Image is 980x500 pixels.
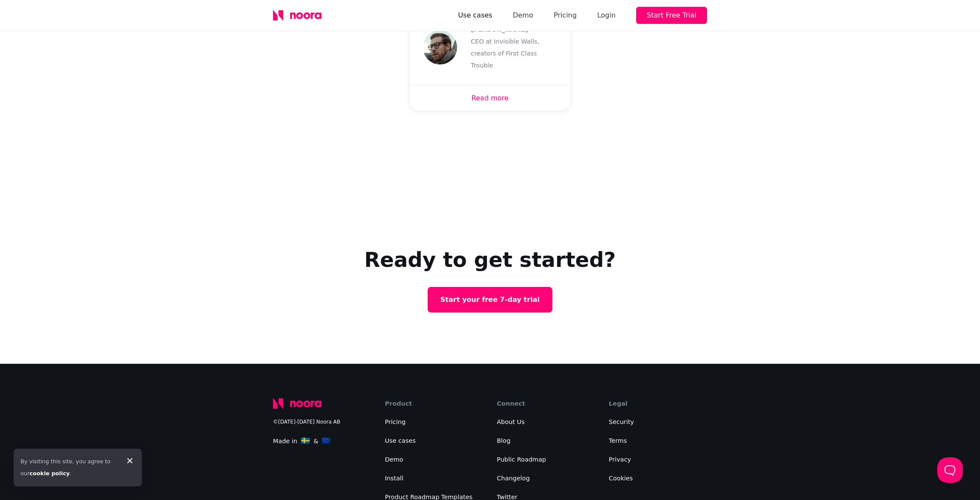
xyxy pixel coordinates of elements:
[497,418,525,425] a: About Us
[513,9,533,21] a: Demo
[597,9,616,21] div: Login
[497,437,511,444] a: Blog
[497,475,530,482] a: Changelog
[458,9,492,21] a: Use cases
[364,246,616,273] h2: Ready to get started?
[21,456,118,480] div: By visiting this site, you agree to our .
[301,436,310,445] span: 🇸🇪
[423,30,457,64] img: Niels Wetterberg
[472,94,509,102] a: Read more
[428,287,552,313] a: Start your free 7-day trial
[273,416,371,428] div: ©[DATE]-[DATE] Noora AB
[937,457,963,483] iframe: Help Scout Beacon - Open
[385,418,406,425] a: Pricing
[554,9,577,21] a: Pricing
[609,437,627,444] a: Terms
[385,475,403,482] a: Install
[636,7,707,24] button: Start Free Trial
[471,35,557,71] div: CEO at Invisible Walls, creators of First Class Trouble
[29,470,70,477] a: cookie policy
[385,437,416,444] a: Use cases
[609,456,631,463] a: Privacy
[497,398,595,409] div: Connect
[385,398,483,409] div: Product
[322,436,331,445] span: 🇪🇺
[385,456,403,463] a: Demo
[609,475,633,482] a: Cookies
[609,418,634,425] a: Security
[497,456,546,463] a: Public Roadmap
[609,398,707,409] div: Legal
[273,435,371,447] div: Made in &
